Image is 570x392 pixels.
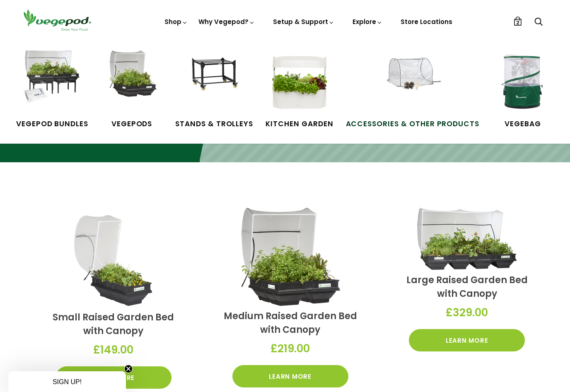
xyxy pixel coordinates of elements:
span: Accessories & Other Products [346,119,480,130]
a: Small Raised Garden Bed with Canopy [53,311,174,337]
a: Learn More [56,366,171,389]
img: Accessories & Other Products [382,51,444,113]
a: Setup & Support [273,17,334,26]
span: 2 [516,19,519,26]
a: Vegepod Bundles [16,51,88,129]
a: Learn More [232,365,348,387]
a: VegeBag [492,51,554,129]
a: Large Raised Garden Bed with Canopy [406,274,528,300]
a: Shop [164,17,188,49]
a: 2 [513,17,522,26]
img: Kitchen Garden [268,51,331,113]
a: Medium Raised Garden Bed with Canopy [224,310,357,336]
a: Stands & Trolleys [175,51,253,129]
div: £149.00 [43,338,184,362]
a: Vegepods [101,51,163,129]
span: Vegepods [101,119,163,130]
button: Close teaser [124,365,133,373]
img: Vegepod Bundles [21,51,83,113]
span: SIGN UP! [53,378,82,385]
img: Large Raised Garden Bed with Canopy [417,208,517,270]
img: Small Raised Garden Bed with Canopy [66,208,161,307]
img: Stands & Trolleys [183,51,245,113]
span: Stands & Trolleys [175,119,253,130]
img: Raised Garden Kits [101,51,163,113]
img: VegeBag [492,51,554,113]
span: Vegepod Bundles [16,119,88,130]
div: £219.00 [220,337,361,361]
span: Kitchen Garden [266,119,333,130]
a: Explore [353,17,382,26]
span: VegeBag [492,119,554,130]
a: Store Locations [401,17,452,26]
a: Accessories & Other Products [346,51,480,129]
img: Medium Raised Garden Bed with Canopy [241,208,340,306]
a: Learn More [409,329,525,351]
img: Vegepod [20,8,94,32]
a: Why Vegepod? [198,17,255,26]
a: Kitchen Garden [266,51,333,129]
div: £329.00 [396,301,538,325]
div: SIGN UP!Close teaser [8,371,126,392]
a: Search [534,18,543,26]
